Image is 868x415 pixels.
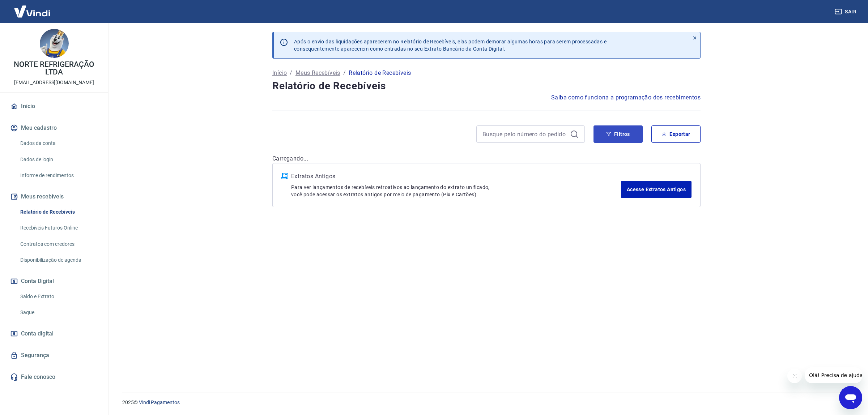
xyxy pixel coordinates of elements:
p: [EMAIL_ADDRESS][DOMAIN_NAME] [14,79,94,86]
a: Informe de rendimentos [17,168,99,183]
iframe: Fechar mensagem [787,369,802,383]
input: Busque pelo número do pedido [482,129,567,140]
button: Exportar [651,125,701,143]
a: Saque [17,305,99,320]
a: Saldo e Extrato [17,289,99,304]
a: Recebíveis Futuros Online [17,221,99,235]
iframe: Mensagem da empresa [805,367,862,383]
a: Conta digital [9,326,99,342]
a: Dados de login [17,152,99,167]
a: Disponibilização de agenda [17,253,99,268]
a: Início [9,98,99,114]
a: Fale conosco [9,369,99,385]
a: Vindi Pagamentos [139,399,180,405]
a: Contratos com credores [17,237,99,252]
button: Meu cadastro [9,120,99,136]
img: Vindi [9,0,56,22]
iframe: Botão para abrir a janela de mensagens [839,386,862,409]
p: / [290,69,292,77]
a: Meus Recebíveis [295,69,340,77]
img: ícone [281,173,288,179]
button: Sair [833,5,859,18]
p: Após o envio das liquidações aparecerem no Relatório de Recebíveis, elas podem demorar algumas ho... [294,38,607,52]
p: NORTE REFRIGERAÇÃO LTDA [6,61,102,76]
span: Conta digital [21,329,54,339]
button: Conta Digital [9,273,99,289]
p: / [343,69,346,77]
a: Relatório de Recebíveis [17,205,99,219]
a: Acesse Extratos Antigos [621,181,692,198]
p: 2025 © [122,399,851,406]
a: Saiba como funciona a programação dos recebimentos [551,93,701,102]
img: 09466627-ab6f-4242-b689-093f98525a57.jpeg [40,29,69,58]
a: Início [272,69,287,77]
button: Meus recebíveis [9,189,99,205]
h4: Relatório de Recebíveis [272,79,701,93]
span: Olá! Precisa de ajuda? [4,5,61,11]
p: Carregando... [272,154,701,163]
p: Extratos Antigos [291,172,621,181]
p: Relatório de Recebíveis [349,69,411,77]
p: Para ver lançamentos de recebíveis retroativos ao lançamento do extrato unificado, você pode aces... [291,184,621,198]
a: Dados da conta [17,136,99,151]
a: Segurança [9,347,99,363]
button: Filtros [593,125,643,143]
